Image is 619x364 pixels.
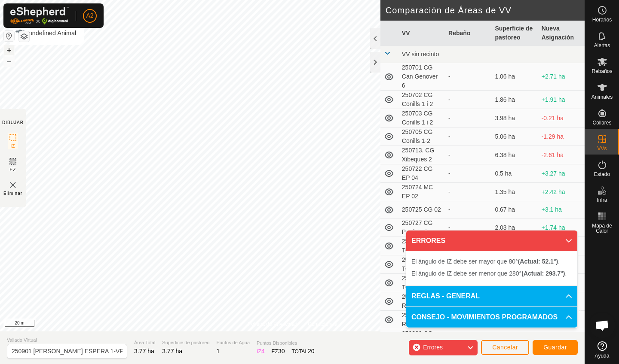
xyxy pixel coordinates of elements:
[445,21,491,46] th: Rebaño
[406,251,577,285] p-accordion-content: ERRORES
[491,183,538,201] td: 1.35 ha
[4,45,14,55] button: +
[2,119,24,126] div: DIBUJAR
[398,164,445,183] td: 250722 CG EP 04
[406,307,577,328] p-accordion-header: CONSEJO - MOVIMIENTOS PROGRAMADOS
[411,312,558,322] span: CONSEJO - MOVIMIENTOS PROGRAMADOS
[398,21,445,46] th: VV
[597,197,607,203] span: Infra
[406,231,577,251] p-accordion-header: ERRORES
[538,146,585,164] td: -2.61 ha
[491,127,538,146] td: 5.06 ha
[134,339,155,346] span: Área Total
[216,348,220,355] span: 1
[521,270,565,277] b: (Actual: 293.7°)
[587,223,617,234] span: Mapa de Calor
[308,320,337,328] a: Contáctenos
[594,172,610,177] span: Estado
[3,190,22,197] span: Eliminar
[538,183,585,201] td: +2.42 ha
[491,201,538,218] td: 0.67 ha
[448,223,488,232] div: -
[10,167,16,173] span: EZ
[423,344,443,351] span: Errores
[257,340,315,347] span: Puntos Disponibles
[448,188,488,197] div: -
[398,127,445,146] td: 250705 CG Conills 1-2
[398,201,445,218] td: 250725 CG 02
[411,258,560,265] span: El ángulo de IZ debe ser mayor que 80° .
[398,218,445,237] td: 250727 CG Perduts 2
[8,180,18,190] img: VV
[491,109,538,127] td: 3.98 ha
[398,63,445,91] td: 250701 CG Can Genover 6
[491,164,538,183] td: 0.5 ha
[398,292,445,311] td: 250814 CG RISSEC 02
[538,21,585,46] th: Nueva Asignación
[411,291,480,301] span: REGLAS - GENERAL
[597,146,607,151] span: VVs
[134,348,154,355] span: 3.77 ha
[448,169,488,178] div: -
[592,120,611,125] span: Collares
[538,109,585,127] td: -0.21 ha
[248,320,297,328] a: Política de Privacidad
[491,91,538,109] td: 1.86 ha
[162,339,209,346] span: Superficie de pastoreo
[398,91,445,109] td: 250702 CG Conills 1 i 2
[398,183,445,201] td: 250724 MC EP 02
[595,353,610,358] span: Ayuda
[4,31,14,41] button: Restablecer Mapa
[398,255,445,274] td: 250804 CG TOROS
[448,114,488,123] div: -
[448,151,488,160] div: -
[538,164,585,183] td: +3.27 ha
[278,348,285,355] span: 30
[533,340,578,355] button: Guardar
[538,91,585,109] td: +1.91 ha
[398,109,445,127] td: 250703 CG Conills 1 i 2
[398,329,445,348] td: 250822 CG RISSEC 03
[398,274,445,292] td: 250807 CG TOROS
[448,205,488,214] div: -
[491,63,538,91] td: 1.06 ha
[86,11,93,20] span: A2
[538,329,585,348] td: +1.7 ha
[448,72,488,81] div: -
[398,311,445,329] td: 250821 CG REC P1
[411,236,445,246] span: ERRORES
[406,286,577,306] p-accordion-header: REGLAS - GENERAL
[492,344,518,351] span: Cancelar
[291,347,314,356] div: TOTAL
[272,347,285,356] div: EZ
[402,51,439,58] span: VV sin recinto
[162,348,182,355] span: 3.77 ha
[491,21,538,46] th: Superficie de pastoreo
[481,340,529,355] button: Cancelar
[398,237,445,255] td: 250729 CG TOROS
[589,312,615,338] a: Chat abierto
[592,17,612,22] span: Horarios
[4,56,14,67] button: –
[448,95,488,104] div: -
[543,344,567,351] span: Guardar
[11,143,15,149] span: IZ
[518,258,558,265] b: (Actual: 52.1°)
[257,347,264,356] div: IZ
[594,43,610,48] span: Alertas
[216,339,250,346] span: Puntos de Agua
[491,329,538,348] td: 2.07 ha
[538,127,585,146] td: -1.29 ha
[448,132,488,141] div: -
[538,63,585,91] td: +2.71 ha
[7,337,127,344] span: Vallado Virtual
[538,201,585,218] td: +3.1 ha
[591,69,612,74] span: Rebaños
[386,5,585,15] h2: Comparación de Áreas de VV
[398,146,445,164] td: 250713. CG Xibeques 2
[411,270,567,277] span: El ángulo de IZ debe ser menor que 280° .
[591,94,613,100] span: Animales
[261,348,265,355] span: 4
[308,348,315,355] span: 20
[538,218,585,237] td: +1.74 ha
